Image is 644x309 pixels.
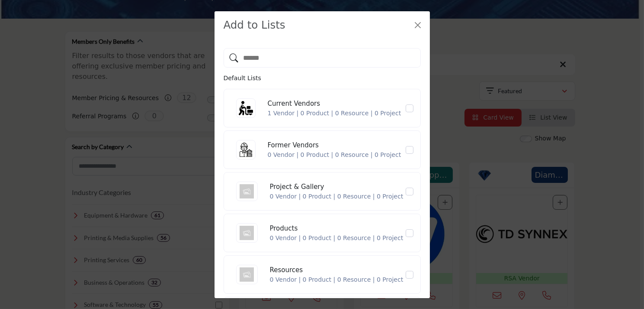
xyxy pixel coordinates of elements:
label: Resources [405,271,414,279]
label: Products [405,229,414,237]
img: Former Vendors icon [236,140,256,159]
img: Current Vendors icon [236,98,256,118]
div: Project & Gallery [270,182,404,192]
img: Project & Gallery icon [236,182,258,201]
label: Current Vendors [405,104,414,112]
div: 0 Vendor | 0 Product | 0 Resource | 0 Project [270,192,404,201]
label: Former Vendors [405,146,414,154]
div: 0 Vendor | 0 Product | 0 Resource | 0 Project [270,234,404,243]
p: Default Lists [224,74,421,83]
div: 1 Vendor | 0 Product | 0 Resource | 0 Project [268,109,401,118]
h3: Add to Lists [224,17,285,33]
button: Close [412,19,424,31]
div: Former Vendors [268,140,401,150]
div: 0 Vendor | 0 Product | 0 Resource | 0 Project [270,275,404,284]
div: Resources [270,265,404,275]
label: Project & Gallery [405,188,414,195]
div: 0 Vendor | 0 Product | 0 Resource | 0 Project [268,150,401,159]
div: Current Vendors [268,99,401,109]
input: Search Keyword [224,48,421,68]
div: Products [270,224,404,234]
img: Resources icon [236,265,258,284]
img: Products icon [236,223,258,243]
